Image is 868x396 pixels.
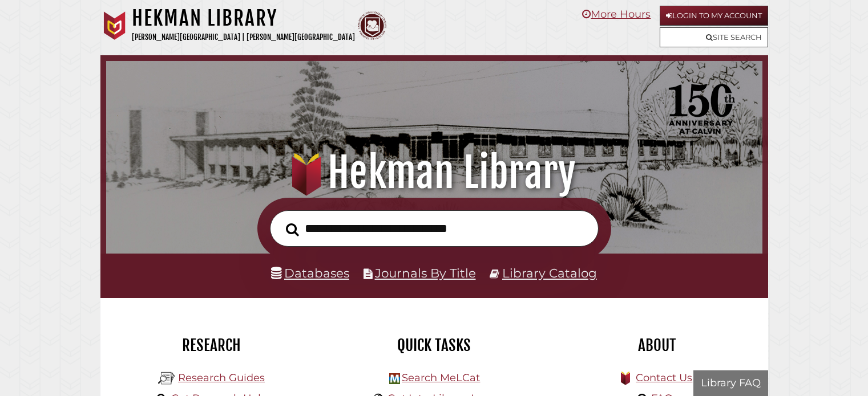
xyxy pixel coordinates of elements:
a: Journals By Title [375,266,476,280]
h2: Quick Tasks [332,336,537,355]
img: Hekman Library Logo [158,370,175,387]
i: Search [286,222,299,236]
h2: About [554,336,760,355]
a: Contact Us [636,371,692,384]
h1: Hekman Library [132,6,355,31]
a: Search MeLCat [402,371,480,384]
img: Hekman Library Logo [389,373,400,384]
a: Library Catalog [502,266,597,280]
a: Site Search [660,27,768,47]
a: Research Guides [178,371,265,384]
a: Login to My Account [660,6,768,26]
button: Search [280,219,305,239]
img: Calvin University [100,11,129,40]
img: Calvin Theological Seminary [358,11,386,40]
h2: Research [109,336,314,355]
a: More Hours [582,8,651,21]
p: [PERSON_NAME][GEOGRAPHIC_DATA] | [PERSON_NAME][GEOGRAPHIC_DATA] [132,31,355,44]
h1: Hekman Library [119,148,749,198]
a: Databases [271,266,349,280]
